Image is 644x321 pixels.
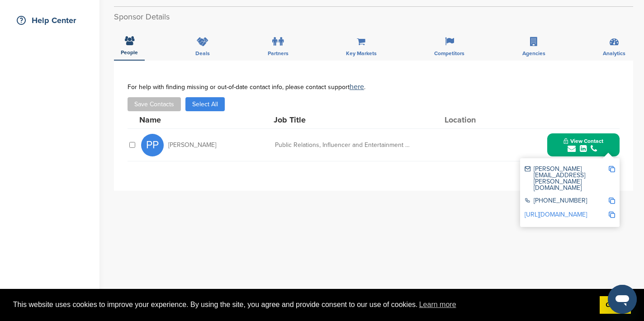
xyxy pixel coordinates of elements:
span: View Contact [563,138,603,144]
span: This website uses cookies to improve your experience. By using the site, you agree and provide co... [13,298,592,312]
div: Public Relations, Influencer and Entertainment Marketing [275,142,411,148]
div: For help with finding missing or out-of-date contact info, please contact support . [128,83,620,90]
div: [PHONE_NUMBER] [525,198,608,205]
span: Competitors [434,51,464,56]
span: [PERSON_NAME] [168,142,216,148]
a: [URL][DOMAIN_NAME] [525,211,587,218]
img: Copy [609,212,615,218]
span: Partners [268,51,289,56]
a: Help Center [9,10,90,31]
a: here [350,82,364,91]
div: Location [445,116,512,124]
div: Job Title [274,116,409,124]
a: learn more about cookies [418,298,458,312]
img: Copy [609,166,615,172]
img: Copy [609,198,615,204]
div: Name [139,116,239,124]
div: Help Center [14,12,90,28]
span: People [121,50,138,55]
span: Key Markets [346,51,377,56]
a: dismiss cookie message [600,296,631,314]
span: Analytics [603,51,625,56]
iframe: Button to launch messaging window [608,285,637,314]
span: Agencies [522,51,545,56]
div: [PERSON_NAME][EMAIL_ADDRESS][PERSON_NAME][DOMAIN_NAME] [525,166,608,191]
h2: Sponsor Details [114,11,633,23]
span: PP [141,134,164,156]
button: Save Contacts [128,97,181,111]
button: View Contact [553,132,614,159]
span: Deals [195,51,210,56]
button: Select All [185,97,225,111]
